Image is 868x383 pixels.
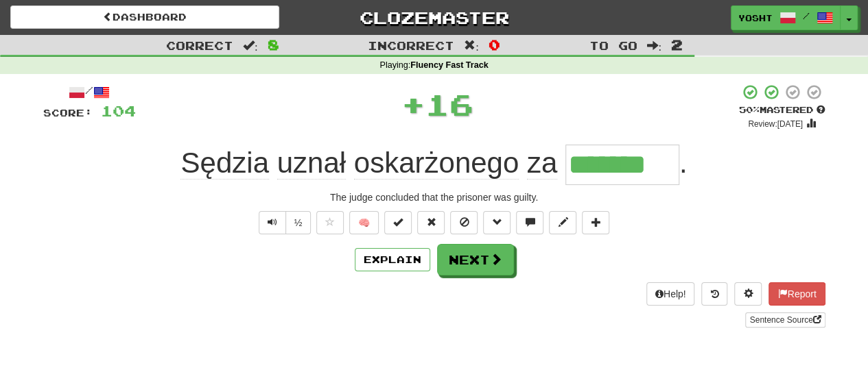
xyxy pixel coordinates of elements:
span: 2 [671,36,683,53]
span: : [464,40,479,51]
span: Yosht [738,12,773,24]
span: Correct [166,38,233,52]
button: Reset to 0% Mastered (alt+r) [417,211,445,234]
a: Sentence Source [745,312,825,328]
button: Discuss sentence (alt+u) [516,211,543,234]
span: / [803,11,810,21]
button: Set this sentence to 100% Mastered (alt+m) [384,211,412,234]
button: Explain [355,248,430,271]
span: : [243,40,258,51]
div: / [43,84,136,101]
button: Ignore sentence (alt+i) [450,211,478,234]
span: Score: [43,107,93,119]
div: Text-to-speech controls [256,211,312,234]
button: ½ [285,211,312,234]
span: Incorrect [368,38,454,52]
span: To go [589,38,637,52]
span: za [527,147,557,180]
strong: Fluency Fast Track [410,60,488,70]
button: Play sentence audio (ctl+space) [259,211,286,234]
button: Next [437,244,514,275]
span: 8 [268,36,279,53]
span: 50 % [739,104,760,115]
span: 104 [101,102,136,119]
small: Review: [DATE] [748,119,803,129]
a: Clozemaster [300,5,569,29]
div: Mastered [739,104,825,116]
button: Report [769,282,825,306]
button: Favorite sentence (alt+f) [316,211,344,234]
div: The judge concluded that the prisoner was guilty. [43,190,825,204]
span: oskarżonego [354,147,519,180]
button: Add to collection (alt+a) [582,211,609,234]
a: Dashboard [10,5,279,29]
button: Edit sentence (alt+d) [549,211,576,234]
button: Round history (alt+y) [701,282,727,306]
span: . [679,147,688,179]
span: uznał [277,147,346,180]
span: 0 [489,36,500,53]
button: Help! [646,282,695,306]
button: Grammar (alt+g) [483,211,511,234]
span: Sędzia [180,147,268,180]
button: 🧠 [349,211,379,234]
span: 16 [425,87,473,121]
a: Yosht / [731,5,841,30]
span: + [401,84,425,125]
span: : [646,40,661,51]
